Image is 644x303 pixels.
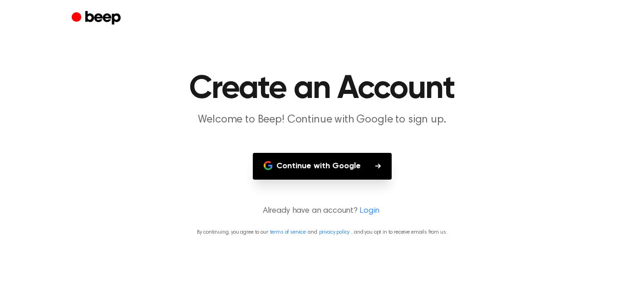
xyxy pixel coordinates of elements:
[72,10,123,27] a: Beep
[148,112,497,127] p: Welcome to Beep! Continue with Google to sign up.
[11,228,633,236] p: By continuing, you agree to our and , and you opt in to receive emails from us.
[11,205,633,217] p: Already have an account?
[90,73,555,105] h1: Create an Account
[319,230,350,235] a: privacy policy
[359,205,379,217] a: Login
[270,230,306,235] a: terms of service
[253,153,392,180] button: Continue with Google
